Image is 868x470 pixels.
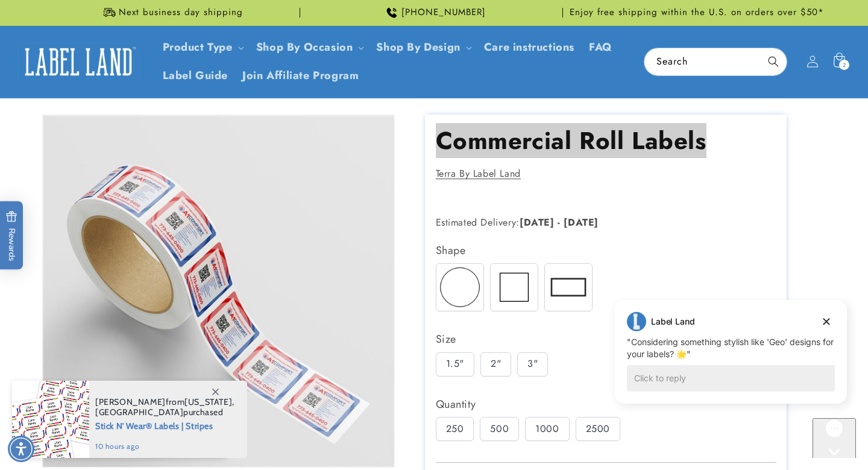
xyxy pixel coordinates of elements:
[436,329,776,349] div: Size
[436,264,483,311] img: Round
[576,417,620,441] div: 2500
[517,352,548,376] div: 3"
[163,69,228,83] span: Label Guide
[376,39,460,55] a: Shop By Design
[436,214,737,232] p: Estimated Delivery:
[119,7,243,19] span: Next business day shipping
[436,395,776,414] div: Quantity
[813,418,856,458] iframe: Gorgias live chat messenger
[564,215,599,229] strong: [DATE]
[8,436,34,462] div: Accessibility Menu
[520,215,555,229] strong: [DATE]
[184,396,232,407] span: [US_STATE]
[6,211,17,261] span: Rewards
[484,40,574,54] span: Care instructions
[18,43,139,80] img: Label Land
[436,417,474,441] div: 250
[95,407,183,418] span: [GEOGRAPHIC_DATA]
[156,62,236,90] a: Label Guide
[436,167,521,180] a: Terra By Label Land - open in a new tab
[436,352,474,376] div: 1.5"
[491,264,538,311] img: Square
[156,33,249,62] summary: Product Type
[369,33,476,62] summary: Shop By Design
[256,40,353,54] span: Shop By Occasion
[589,40,612,54] span: FAQ
[480,352,511,376] div: 2"
[760,48,787,75] button: Search
[436,241,776,260] div: Shape
[545,264,592,311] img: Rectangle
[95,396,166,407] span: [PERSON_NAME]
[249,33,370,62] summary: Shop By Occasion
[525,417,569,441] div: 1000
[570,7,824,19] span: Enjoy free shipping within the U.S. on orders over $50*
[14,39,143,85] a: Label Land
[606,298,856,422] iframe: Gorgias live chat campaigns
[95,441,234,452] span: 10 hours ago
[242,69,359,83] span: Join Affiliate Program
[582,33,620,62] a: FAQ
[163,39,233,55] a: Product Type
[436,125,776,156] h1: Commercial Roll Labels
[477,33,582,62] a: Care instructions
[401,7,486,19] span: [PHONE_NUMBER]
[843,60,846,70] span: 2
[480,417,519,441] div: 500
[235,62,366,90] a: Join Affiliate Program
[95,418,234,433] span: Stick N' Wear® Labels | Stripes
[95,397,234,418] span: from , purchased
[558,215,561,229] strong: -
